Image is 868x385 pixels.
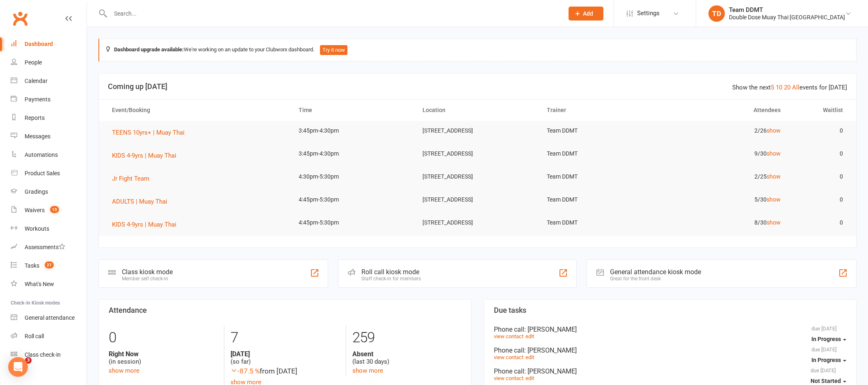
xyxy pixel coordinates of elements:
th: Trainer [539,100,664,121]
td: Team DDMT [539,167,664,186]
a: edit [525,354,534,360]
th: Event/Booking [105,100,291,121]
a: Gradings [11,183,87,201]
div: Assessments [25,244,65,250]
div: Gradings [25,188,48,195]
th: Time [291,100,416,121]
div: People [25,59,42,66]
span: Jr Fight Team [112,175,149,182]
a: Tasks 27 [11,257,87,275]
a: Calendar [11,72,87,90]
td: Team DDMT [539,190,664,209]
td: 4:45pm-5:30pm [291,213,416,232]
td: 0 [788,144,850,163]
a: edit [525,375,534,381]
strong: Dashboard upgrade available: [114,46,184,53]
div: 259 [352,325,461,350]
div: Tasks [25,262,39,269]
span: Settings [637,4,660,23]
div: Member self check-in [122,276,173,282]
a: Waivers 15 [11,201,87,220]
th: Location [415,100,539,121]
a: Product Sales [11,164,87,183]
td: 0 [788,121,850,140]
div: Double Dose Muay Thai [GEOGRAPHIC_DATA] [729,14,845,21]
button: ADULTS | Muay Thai [112,197,173,206]
strong: Absent [352,350,461,358]
td: [STREET_ADDRESS] [415,213,539,232]
div: (in session) [109,350,218,366]
a: Payments [11,90,87,109]
div: (last 30 days) [352,350,461,366]
a: General attendance kiosk mode [11,309,87,327]
td: 3:45pm-4:30pm [291,121,416,140]
a: 20 [784,84,790,91]
a: All [792,84,799,91]
td: 0 [788,167,850,186]
span: Add [583,10,593,17]
button: Jr Fight Team [112,174,155,183]
span: 27 [45,261,54,268]
strong: [DATE] [231,350,339,358]
a: What's New [11,275,87,293]
div: Phone call [494,346,846,354]
button: KIDS 4-9yrs | Muay Thai [112,220,182,229]
div: from [DATE] [231,366,339,377]
div: (so far) [231,350,339,366]
td: [STREET_ADDRESS] [415,190,539,209]
a: Clubworx [10,8,30,29]
a: show more [109,367,139,374]
a: view contact [494,333,523,339]
span: ADULTS | Muay Thai [112,198,167,205]
td: 0 [788,213,850,232]
a: Automations [11,146,87,164]
td: 5/30 [664,190,788,209]
a: edit [525,333,534,339]
div: 7 [231,325,339,350]
strong: Right Now [109,350,218,358]
td: 4:45pm-5:30pm [291,190,416,209]
div: TD [708,5,725,22]
div: Dashboard [25,41,53,47]
a: Reports [11,109,87,127]
span: KIDS 4-9yrs | Muay Thai [112,221,176,228]
td: 0 [788,190,850,209]
th: Attendees [664,100,788,121]
div: We're working on an update to your Clubworx dashboard. [98,39,857,62]
div: Phone call [494,325,846,333]
div: General attendance kiosk mode [610,268,701,276]
span: : [PERSON_NAME] [524,325,577,333]
button: Add [569,7,603,21]
td: 3:45pm-4:30pm [291,144,416,163]
a: 10 [776,84,782,91]
a: view contact [494,375,523,381]
button: KIDS 4-9yrs | Muay Thai [112,151,182,160]
td: Team DDMT [539,144,664,163]
span: -87.5 % [231,367,260,375]
span: 15 [50,206,59,213]
div: Roll call kiosk mode [361,268,421,276]
td: [STREET_ADDRESS] [415,144,539,163]
div: Staff check-in for members [361,276,421,282]
td: [STREET_ADDRESS] [415,167,539,186]
span: KIDS 4-9yrs | Muay Thai [112,152,176,159]
a: Class kiosk mode [11,346,87,364]
span: : [PERSON_NAME] [524,367,577,375]
a: show [767,127,781,134]
a: show [767,219,781,226]
a: show more [352,367,383,374]
a: show [767,150,781,157]
div: General attendance [25,314,75,321]
div: Waivers [25,207,45,213]
div: Great for the front desk [610,276,701,282]
button: Try it now [320,45,347,55]
div: Automations [25,151,58,158]
span: 3 [25,357,32,364]
div: Class check-in [25,351,61,358]
a: Messages [11,127,87,146]
span: In Progress [811,357,841,363]
td: 9/30 [664,144,788,163]
a: show [767,196,781,203]
span: In Progress [811,336,841,342]
button: TEENS 10yrs+ | Muay Thai [112,128,190,137]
